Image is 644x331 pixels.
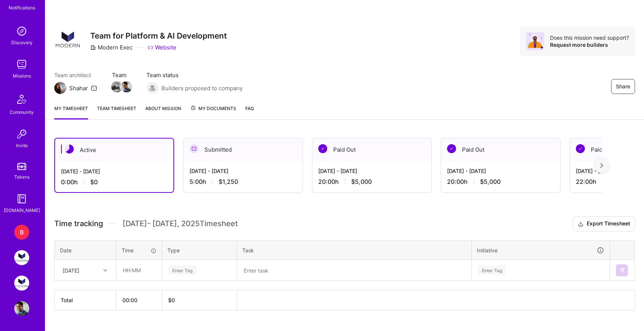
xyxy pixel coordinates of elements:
a: Website [148,43,176,51]
th: Total [55,290,116,310]
img: teamwork [14,57,29,72]
div: Discovery [11,39,33,46]
span: My Documents [190,104,236,113]
a: Team timesheet [97,104,136,119]
span: [DATE] - [DATE] , 2025 Timesheet [122,219,238,228]
a: My timesheet [54,104,88,119]
div: Community [10,108,34,116]
a: B [12,225,31,240]
div: 20:00 h [447,178,554,186]
img: Builders proposed to company [146,82,158,94]
img: Team Member Avatar [121,81,132,92]
th: 00:00 [116,290,162,310]
a: About Mission [145,104,181,119]
img: Submit [619,267,625,273]
img: Submitted [189,144,198,153]
th: Type [162,240,237,260]
span: Team status [146,71,243,79]
div: Time [122,246,157,254]
div: B [14,225,29,240]
a: Team Member Avatar [122,81,131,93]
div: Request more builders [550,41,629,48]
a: User Avatar [12,301,31,316]
div: [DATE] - [DATE] [61,167,167,175]
div: Missions [13,72,31,80]
a: Modern Exec: Project Magic [12,276,31,291]
span: $1,250 [219,178,238,186]
a: My Documents [190,104,236,119]
div: Notifications [9,4,35,12]
div: [DATE] - [DATE] [318,167,425,175]
a: FAQ [245,104,254,119]
img: guide book [14,191,29,206]
a: Modern Exec: Team for Platform & AI Development [12,250,31,265]
a: Team Member Avatar [112,81,122,93]
img: User Avatar [14,301,29,316]
div: Enter Tag [168,264,196,276]
img: Avatar [526,32,544,50]
div: Paid Out [441,138,560,161]
img: Paid Out [318,144,327,153]
img: Modern Exec: Project Magic [14,276,29,291]
span: Team architect [54,71,97,79]
div: Submitted [183,138,303,161]
div: 5:00 h [189,178,297,186]
span: Team [112,71,131,79]
img: tokens [17,163,26,170]
div: Modern Exec [90,43,133,51]
input: HH:MM [117,260,161,280]
div: [DATE] - [DATE] [447,167,554,175]
img: Community [13,90,31,108]
img: discovery [14,24,29,39]
div: Invite [16,142,28,149]
img: Company Logo [54,26,81,53]
span: $0 [90,178,98,186]
img: Invite [14,127,29,142]
span: $5,000 [480,178,501,186]
button: Share [611,79,635,94]
div: 0:00 h [61,178,167,186]
div: Initiative [477,246,604,255]
i: icon Mail [91,85,97,91]
th: Date [55,240,116,260]
img: Team Member Avatar [111,81,122,92]
img: Paid Out [447,144,456,153]
div: Paid Out [312,138,431,161]
span: Builders proposed to company [161,84,243,92]
div: Shahar [69,84,88,92]
button: Export Timesheet [573,216,635,231]
th: Task [237,240,472,260]
i: icon Download [578,220,584,228]
img: Active [65,145,74,154]
span: $ 0 [168,297,175,303]
i: icon CompanyGray [90,45,96,51]
div: [DATE] - [DATE] [189,167,297,175]
div: Enter Tag [478,264,506,276]
i: icon Chevron [103,268,107,272]
span: Share [616,83,630,90]
div: [DATE] [63,266,79,274]
img: Team Architect [54,82,66,94]
div: Does this mission need support? [550,34,629,41]
span: $5,000 [351,178,372,186]
div: Tokens [14,173,30,181]
img: right [600,163,603,168]
span: Time tracking [54,219,103,228]
img: Paid Out [576,144,585,153]
div: Active [55,139,173,161]
img: Modern Exec: Team for Platform & AI Development [14,250,29,265]
h3: Team for Platform & AI Development [90,31,227,40]
div: [DOMAIN_NAME] [4,206,40,214]
div: 20:00 h [318,178,425,186]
